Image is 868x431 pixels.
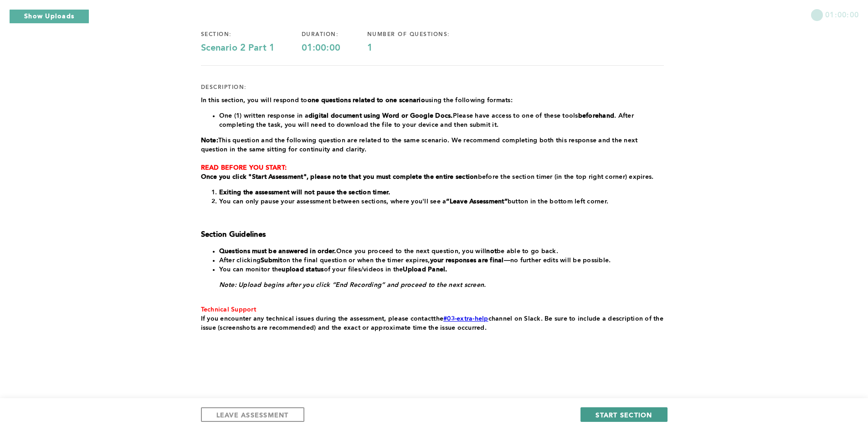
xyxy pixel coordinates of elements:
div: 01:00:00 [302,43,367,54]
strong: Exiting the assessment will not pause the section timer. [219,189,390,196]
strong: upload status [282,266,324,273]
strong: Note: [201,137,218,144]
strong: Once you click "Start Assessment", please note that you must complete the entire section [201,174,478,180]
li: One (1) written response in a Please have access to one of these tools . After completing the tas... [219,111,664,130]
li: After clicking on the final question or when the timer expires, —no further edits will be possible. [219,256,664,265]
span: Technical Support [201,306,256,313]
span: If you encounter any technical issues during the assessment, please contact [201,316,434,322]
li: Once you proceed to the next question, you will be able to go back. [219,247,664,256]
button: LEAVE ASSESSMENT [201,407,304,422]
em: Note: Upload begins after you click “End Recording” and proceed to the next screen. [219,282,486,288]
span: 01:00:00 [825,9,859,20]
div: description: [201,84,247,91]
strong: Upload Panel. [403,266,447,273]
span: using the following formats: [425,97,513,104]
span: LEAVE ASSESSMENT [216,410,289,419]
strong: Questions must be answered in order. [219,248,336,254]
p: This question and the following question are related to the same scenario. We recommend completin... [201,136,664,154]
li: You can monitor the of your files/videos in the [219,265,664,274]
strong: your responses are final [430,257,504,264]
strong: not [486,248,497,254]
strong: “Leave Assessment” [446,198,508,205]
span: START SECTION [596,410,652,419]
button: START SECTION [580,407,667,422]
strong: digital document using Word or Google Docs. [308,113,453,119]
button: Show Uploads [9,9,89,24]
p: the channel on Slack [201,314,664,332]
div: duration: [302,31,367,38]
li: You can only pause your assessment between sections, where you'll see a button in the bottom left... [219,197,664,206]
strong: one questions related to one scenario [308,97,425,104]
strong: Submit [261,257,282,264]
strong: beforehand [578,113,615,119]
div: 1 [367,43,477,54]
a: #03-extra-help [443,316,488,322]
p: before the section timer (in the top right corner) expires. [201,172,664,182]
strong: READ BEFORE YOU START: [201,165,287,171]
div: section: [201,31,302,38]
span: In this section, you will respond to [201,97,308,104]
div: Scenario 2 Part 1 [201,43,302,54]
h3: Section Guidelines [201,230,664,239]
div: number of questions: [367,31,477,38]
